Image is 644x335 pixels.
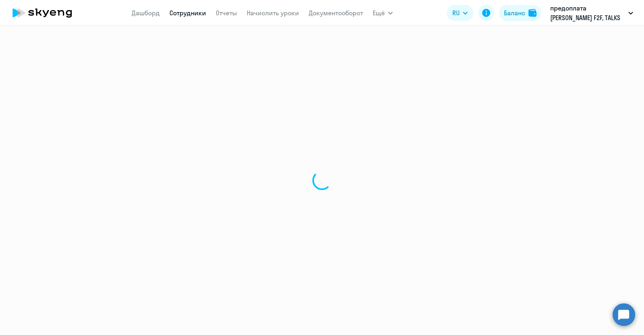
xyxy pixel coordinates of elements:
[528,9,537,17] img: balance
[504,8,525,18] div: Баланс
[216,9,237,17] a: Отчеты
[169,9,206,17] a: Сотрудники
[309,9,363,17] a: Документооборот
[499,5,541,21] button: Балансbalance
[373,5,393,21] button: Ещё
[247,9,299,17] a: Начислить уроки
[550,3,625,23] p: предоплата [PERSON_NAME] F2F, TALKS [DATE]-[DATE], НЛМК, ПАО
[452,8,460,18] span: RU
[546,3,637,23] button: предоплата [PERSON_NAME] F2F, TALKS [DATE]-[DATE], НЛМК, ПАО
[373,8,385,18] span: Ещё
[447,5,473,21] button: RU
[132,9,160,17] a: Дашборд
